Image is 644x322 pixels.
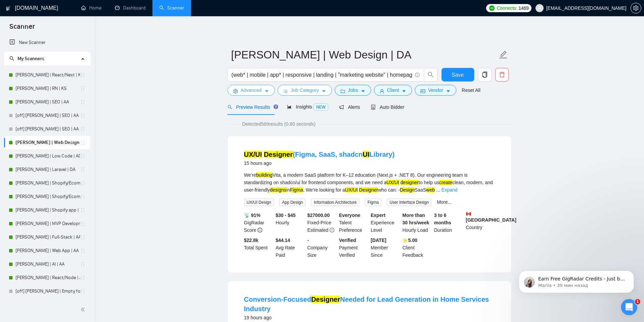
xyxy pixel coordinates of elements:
[231,46,498,63] input: Scanner name...
[244,238,259,243] b: $ 22.8k
[371,104,404,110] span: Auto Bidder
[4,149,90,163] li: Anna | Low Code | AO
[16,163,80,176] a: [PERSON_NAME] | Laravel | DA
[243,212,275,234] div: GigRadar Score
[16,203,80,217] a: [PERSON_NAME] | Shopify app | KS
[80,248,86,253] span: holder
[519,4,529,12] span: 1469
[80,72,86,78] span: holder
[380,89,384,94] span: user
[339,213,360,218] b: Everyone
[433,212,464,234] div: Duration
[16,176,80,190] a: [PERSON_NAME] | Shopify/Ecom | DA - lower requirements
[4,217,90,230] li: Michael | MVP Development | AA
[276,238,290,243] b: $44.14
[16,244,80,257] a: [PERSON_NAME] | Web App | AA
[464,212,496,234] div: Country
[244,199,274,206] span: UX/UI Design
[371,105,376,109] span: robot
[16,257,80,271] a: [PERSON_NAME] | AI | AA
[630,5,641,11] a: setting
[338,237,369,259] div: Payment Verified
[401,212,433,234] div: Hourly Load
[80,289,86,294] span: holder
[4,176,90,190] li: Andrew | Shopify/Ecom | DA - lower requirements
[402,238,417,243] b: ⭐️ 5.00
[270,187,286,193] mark: designs
[9,36,85,49] a: New Scanner
[363,151,369,158] mark: UI
[4,244,90,257] li: Michael | Web App | AA
[306,212,338,234] div: Fixed-Price
[478,72,491,78] span: copy
[348,86,358,94] span: Jobs
[311,296,340,303] mark: Designer
[446,89,451,94] span: caret-down
[415,73,420,77] span: info-circle
[16,82,80,95] a: [PERSON_NAME] | RN | KS
[4,95,90,109] li: Nick | SEO | AA
[80,140,86,145] span: holder
[244,159,395,167] div: 15 hours ago
[339,105,344,109] span: notification
[80,306,87,313] span: double-left
[369,237,401,259] div: Member Since
[496,72,508,78] span: delete
[439,180,452,185] mark: create
[402,213,429,225] b: More than 30 hrs/week
[466,212,517,223] b: [GEOGRAPHIC_DATA]
[359,187,378,193] mark: Designer
[374,85,412,96] button: userClientcaret-down
[16,230,80,244] a: [PERSON_NAME] | Full-Stack | AA
[4,257,90,271] li: Michael | AI | AA
[426,187,435,193] mark: web
[16,95,80,109] a: [PERSON_NAME] | SEO | AA
[386,180,399,185] mark: UX/UI
[4,122,90,136] li: [off] Nick | SEO | AA - Light, Low Budget
[244,151,395,158] a: UX/UI Designer(Figma, SaaS, shadcnUILibrary)
[274,237,306,259] div: Avg Rate Paid
[436,187,440,193] span: ...
[9,56,44,61] span: My Scanners
[311,199,359,206] span: Information Architecture
[4,82,90,95] li: Valery | RN | KS
[80,221,86,226] span: holder
[80,113,86,118] span: holder
[274,212,306,234] div: Hourly
[635,299,640,304] span: 1
[9,56,14,61] span: search
[4,203,90,217] li: Andrew | Shopify app | KS
[244,171,495,194] div: We’re Vita, a modern SaaS platform for K–12 education (Next.js + .NET 8). Our engineering team is...
[442,68,474,81] button: Save
[264,151,293,158] mark: Designer
[228,85,275,96] button: settingAdvancedcaret-down
[290,187,303,193] mark: Figma
[478,68,492,81] button: copy
[307,238,309,243] b: -
[442,187,457,193] a: Expand
[80,262,86,267] span: holder
[80,153,86,159] span: holder
[401,180,419,185] mark: designer
[81,5,101,11] a: homeHome
[16,122,80,136] a: [off] [PERSON_NAME] | SEO | AA - Light, Low Budget
[4,36,90,49] li: New Scanner
[340,89,345,94] span: folder
[306,237,338,259] div: Company Size
[428,86,443,94] span: Vendor
[16,190,80,203] a: [PERSON_NAME] | Shopify/Ecom | KS
[287,104,292,109] span: area-chart
[80,180,86,186] span: holder
[621,299,637,315] iframe: Intercom live chat
[345,187,358,193] mark: UX/UI
[321,89,326,94] span: caret-down
[339,104,360,110] span: Alerts
[4,136,90,149] li: Anna | Web Design | DA
[361,89,365,94] span: caret-down
[338,212,369,234] div: Talent Preference
[243,237,275,259] div: Total Spent
[233,89,238,94] span: setting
